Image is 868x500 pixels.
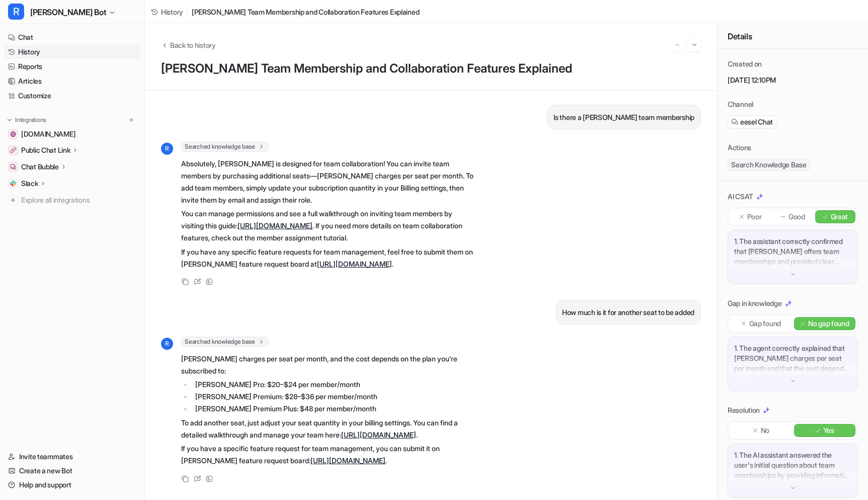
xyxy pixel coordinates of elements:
[238,221,312,230] a: [URL][DOMAIN_NAME]
[728,59,762,69] p: Created on
[21,192,136,208] span: Explore all integrations
[181,246,476,270] p: If you have any specific feature requests for team management, feel free to submit them on [PERSO...
[734,236,851,267] p: 1. The assistant correctly confirmed that [PERSON_NAME] offers team memberships and provided clea...
[317,260,392,268] a: [URL][DOMAIN_NAME]
[728,143,751,153] p: Actions
[728,75,858,85] p: [DATE] 12:10PM
[731,118,738,126] img: eeselChat
[21,145,70,155] p: Public Chat Link
[740,117,773,127] span: eesel Chat
[728,192,753,202] p: AI CSAT
[192,403,476,415] li: [PERSON_NAME] Premium Plus: $48 per member/month
[10,147,16,153] img: Public Chat Link
[186,7,189,17] span: /
[4,74,140,88] a: Articles
[10,131,16,137] img: getrella.com
[728,405,760,415] p: Resolution
[192,379,476,391] li: [PERSON_NAME] Pro: $20–$24 per member/month
[8,195,18,205] img: explore all integrations
[718,24,868,49] div: Details
[734,450,851,480] p: 1. The AI assistant answered the user's initial question about team memberships by providing info...
[181,417,476,441] p: To add another seat, just adjust your seat quantity in your billing settings. You can find a deta...
[181,158,476,206] p: Absolutely, [PERSON_NAME] is designed for team collaboration! You can invite team members by purc...
[30,5,106,19] span: [PERSON_NAME] Bot
[688,38,701,51] button: Go to next session
[674,40,681,49] img: Previous session
[4,464,140,478] a: Create a new Bot
[192,7,420,17] span: [PERSON_NAME] Team Membership and Collaboration Features Explained
[4,478,140,492] a: Help and support
[21,129,75,139] span: [DOMAIN_NAME]
[691,40,698,49] img: Next session
[4,45,140,59] a: History
[181,443,476,467] p: If you have a specific feature request for team management, you can submit it on [PERSON_NAME] fe...
[10,164,16,170] img: Chat Bubble
[790,484,797,491] img: down-arrow
[10,180,16,186] img: Slack
[788,212,805,222] p: Good
[161,143,173,155] span: R
[808,319,849,329] p: No gap found
[728,159,810,171] span: Search Knowledge Base
[831,212,848,222] p: Great
[4,127,140,141] a: getrella.com[DOMAIN_NAME]
[181,208,476,244] p: You can manage permissions and see a full walkthrough on inviting team members by visiting this g...
[790,378,797,385] img: down-arrow
[4,193,140,207] a: Explore all integrations
[4,89,140,103] a: Customize
[8,4,24,20] span: R
[21,162,59,172] p: Chat Bubble
[161,7,183,17] span: History
[4,115,49,125] button: Integrations
[671,38,684,51] button: Go to previous session
[761,425,769,435] p: No
[170,40,216,50] span: Back to history
[728,99,753,109] p: Channel
[181,142,269,152] span: Searched knowledge base
[151,7,183,17] a: History
[4,450,140,464] a: Invite teammates
[128,116,135,123] img: menu_add.svg
[192,391,476,403] li: [PERSON_NAME] Premium: $28–$36 per member/month
[790,271,797,278] img: down-arrow
[731,117,773,127] a: eesel Chat
[15,116,46,124] p: Integrations
[181,337,269,347] span: Searched knowledge base
[4,59,140,74] a: Reports
[161,40,216,50] button: Back to history
[749,319,781,329] p: Gap found
[747,212,762,222] p: Poor
[4,30,140,44] a: Chat
[734,343,851,373] p: 1. The agent correctly explained that [PERSON_NAME] charges per seat per month and that the cost ...
[562,306,694,319] p: How much is it for another seat to be added
[161,338,173,350] span: R
[823,425,834,435] p: Yes
[554,111,694,123] p: Is there a [PERSON_NAME] team membership
[6,116,13,123] img: expand menu
[21,178,38,189] p: Slack
[310,456,385,465] a: [URL][DOMAIN_NAME]
[181,353,476,377] p: [PERSON_NAME] charges per seat per month, and the cost depends on the plan you’re subscribed to:
[728,298,782,308] p: Gap in knowledge
[161,61,701,76] h1: [PERSON_NAME] Team Membership and Collaboration Features Explained
[341,430,416,439] a: [URL][DOMAIN_NAME]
